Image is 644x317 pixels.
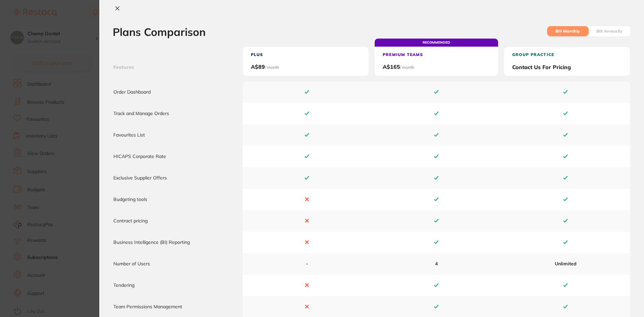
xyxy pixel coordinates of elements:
[113,103,243,124] td: Track and Manage Orders
[400,65,414,70] span: / month
[113,47,243,82] th: Features
[512,64,571,70] p: Contact Us For Pricing
[113,124,243,146] td: Favourites List
[265,65,279,70] span: / month
[113,210,243,232] td: Contract pricing
[555,261,577,267] span: Unlimited
[113,26,206,38] h1: Plans Comparison
[375,39,498,47] span: RECOMMENDED
[383,64,414,70] p: A$ 165
[113,253,243,275] td: Number of Users
[113,232,243,253] td: Business Intelligence (BI) Reporting
[555,29,580,34] label: Bill Monthly
[306,261,308,267] span: -
[251,64,279,70] p: A$ 89
[113,167,243,189] td: Exclusive Supplier Offers
[113,275,243,296] td: Tendering
[383,52,423,57] h4: Premium Teams
[596,29,623,34] label: Bill Annually
[113,189,243,210] td: Budgeting tools
[435,261,438,267] span: 4
[113,82,243,103] td: Order Dashboard
[113,146,243,167] td: HICAPS Corporate Rate
[512,52,554,57] h4: GROUP PRACTICE
[251,52,263,57] h4: Plus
